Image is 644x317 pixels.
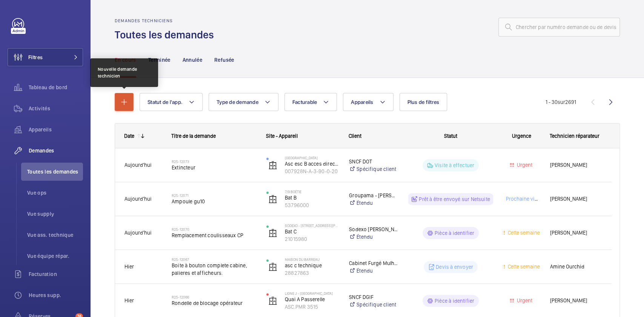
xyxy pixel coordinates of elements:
button: Filtres [8,48,83,66]
span: Prochaine visite [504,196,543,202]
p: Asc esc B acces directeur [285,160,339,168]
span: Urgent [515,297,532,303]
p: Bat B [285,194,339,201]
p: Ligne J - [GEOGRAPHIC_DATA] [285,291,339,296]
span: Demandes [29,147,83,154]
span: Ampoule gu10 [172,198,257,205]
span: Appareils [351,99,373,105]
span: Facturable [292,99,317,105]
span: Urgent [515,162,532,168]
div: Date [124,133,134,139]
p: Devis à envoyer [436,263,473,271]
span: Vue ops [27,189,83,197]
p: SNCF DGIF [349,293,398,301]
button: Statut de l'app. [140,93,203,111]
p: Pièce à identifier [435,229,474,237]
span: Aujourd'hui [124,196,152,202]
span: [PERSON_NAME] [550,296,602,305]
span: [PERSON_NAME] [550,195,602,203]
h2: R25-12071 [172,193,257,198]
span: Aujourd'hui [124,162,152,168]
span: Activités [29,105,83,112]
p: Pièce à identifier [435,297,474,305]
div: Nouvelle demande technicien [98,66,151,79]
span: Rondelle de blocage opérateur [172,299,257,307]
span: Aujourd'hui [124,230,152,236]
img: elevator.svg [268,229,277,238]
p: 21015980 [285,235,339,243]
span: Titre de la demande [171,133,216,139]
span: Vue équipe répar. [27,252,83,260]
p: asc c technique [285,262,339,269]
p: Visite à effectuer [435,162,474,169]
span: [PERSON_NAME] [550,161,602,169]
p: Maison du Barreau [285,257,339,262]
span: [PERSON_NAME] [550,229,602,237]
span: Statut de l'app. [148,99,183,105]
span: Boite à bouton complete cabine, palieres et afficheurs. [172,262,257,277]
a: Étendu [349,233,398,241]
p: ASC.PMR 3515 [285,303,339,311]
p: Cabinet Furgé Mulhauser - [PERSON_NAME] [349,259,398,267]
h2: R25-12070 [172,227,257,232]
p: Bat C [285,228,339,235]
p: Prêt à être envoyé sur Netsuite [419,195,490,203]
p: SODEXO - [STREET_ADDRESS][PERSON_NAME] - SANTOS / DUMONT [285,223,339,228]
h2: R25-12073 [172,159,257,164]
span: Amine Ourchid [550,262,602,271]
span: Extincteur [172,164,257,171]
span: Tableau de bord [29,84,83,91]
span: Hier [124,264,134,270]
a: Étendu [349,199,398,207]
p: 28827863 [285,269,339,277]
img: elevator.svg [268,296,277,305]
input: Chercher par numéro demande ou de devis [498,18,620,37]
span: Cette semaine [506,230,540,236]
a: Spécifique client [349,301,398,308]
button: Type de demande [209,93,278,111]
p: Groupama - [PERSON_NAME] [349,192,398,199]
p: Terminée [148,56,171,64]
p: 007928N-A-3-90-0-20 [285,168,339,175]
p: [GEOGRAPHIC_DATA] [285,155,339,160]
button: Appareils [343,93,393,111]
a: Spécifique client [349,165,398,173]
span: Heures supp. [29,291,83,299]
p: 7/9 boétie [285,189,339,194]
img: elevator.svg [268,262,277,271]
span: Type de demande [217,99,258,105]
span: Vue ass. technique [27,231,83,239]
img: elevator.svg [268,195,277,204]
span: Vue supply [27,210,83,218]
span: Facturation [29,270,83,278]
p: En cours [115,56,136,64]
span: Remplacement coulisseaux CP [172,232,257,239]
a: Étendu [349,267,398,274]
p: 53796000 [285,201,339,209]
p: Sodexo [PERSON_NAME] [349,226,398,233]
span: 1 - 30 2691 [546,99,576,105]
span: Cette semaine [506,264,540,270]
span: Urgence [512,133,531,139]
h2: R25-12067 [172,257,257,262]
span: Site - Appareil [266,133,298,139]
span: Hier [124,297,134,303]
button: Facturable [284,93,337,111]
p: Annulée [183,56,202,64]
p: Quai A Passerelle [285,296,339,303]
h1: Toutes les demandes [115,28,218,42]
span: sur [558,99,565,105]
span: Client [349,133,361,139]
span: Statut [444,133,457,139]
p: SNCF DOT [349,158,398,165]
span: Appareils [29,126,83,133]
span: Filtres [28,53,43,61]
h2: Demandes techniciens [115,18,218,23]
h2: R25-12066 [172,295,257,299]
span: Technicien réparateur [550,133,599,139]
img: elevator.svg [268,161,277,170]
span: Toutes les demandes [27,168,83,175]
p: Refusée [214,56,234,64]
button: Plus de filtres [400,93,447,111]
span: Plus de filtres [407,99,440,105]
